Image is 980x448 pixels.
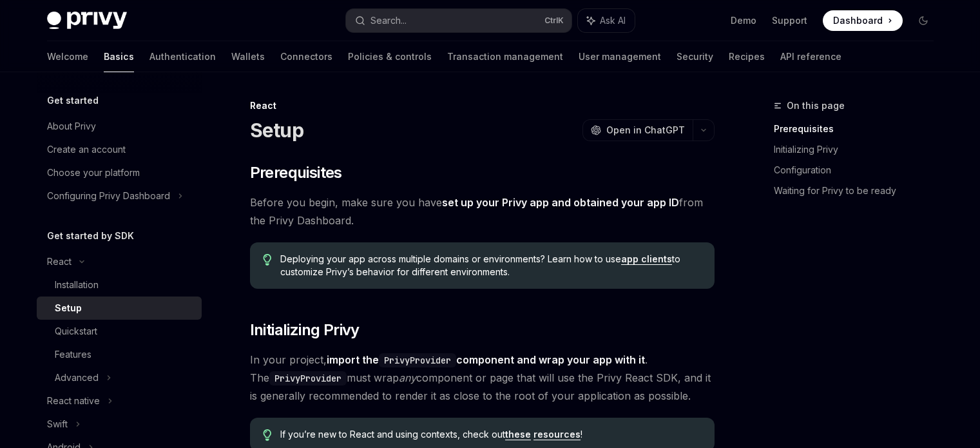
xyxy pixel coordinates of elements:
[533,429,581,440] a: resources
[250,193,715,229] span: Before you begin, make sure you have from the Privy Dashboard.
[578,9,635,32] button: Ask AI
[913,10,934,31] button: Toggle dark mode
[250,119,303,142] h1: Setup
[37,161,202,184] a: Choose your platform
[787,98,845,113] span: On this page
[55,324,97,339] div: Quickstart
[774,180,944,201] a: Waiting for Privy to be ready
[47,188,170,204] div: Configuring Privy Dashboard
[544,15,564,26] span: Ctrl K
[280,428,701,441] span: If you’re new to React and using contexts, check out !
[47,41,88,72] a: Welcome
[263,254,272,266] svg: Tip
[55,300,82,316] div: Setup
[442,196,679,209] a: set up your Privy app and obtained your app ID
[37,115,202,138] a: About Privy
[250,351,715,405] span: In your project, . The must wrap component or page that will use the Privy React SDK, and it is g...
[47,12,127,30] img: dark logo
[606,124,685,137] span: Open in ChatGPT
[780,41,841,72] a: API reference
[269,371,347,385] code: PrivyProvider
[37,297,202,320] a: Setup
[55,277,99,293] div: Installation
[731,14,756,27] a: Demo
[47,142,126,157] div: Create an account
[280,253,701,278] span: Deploying your app across multiple domains or environments? Learn how to use to customize Privy’s...
[348,41,432,72] a: Policies & controls
[149,41,216,72] a: Authentication
[47,93,99,108] h5: Get started
[579,41,661,72] a: User management
[37,343,202,366] a: Features
[37,320,202,343] a: Quickstart
[47,119,96,134] div: About Privy
[774,119,944,139] a: Prerequisites
[280,41,332,72] a: Connectors
[47,254,72,269] div: React
[399,371,416,384] em: any
[37,273,202,297] a: Installation
[774,160,944,180] a: Configuration
[47,416,68,432] div: Swift
[104,41,134,72] a: Basics
[774,139,944,160] a: Initializing Privy
[582,119,693,141] button: Open in ChatGPT
[370,13,407,28] div: Search...
[231,41,265,72] a: Wallets
[327,353,645,366] strong: import the component and wrap your app with it
[505,429,531,440] a: these
[47,165,140,180] div: Choose your platform
[772,14,807,27] a: Support
[55,347,91,362] div: Features
[600,14,626,27] span: Ask AI
[263,429,272,441] svg: Tip
[447,41,563,72] a: Transaction management
[250,320,360,340] span: Initializing Privy
[379,353,456,367] code: PrivyProvider
[250,99,715,112] div: React
[346,9,572,32] button: Search...CtrlK
[250,162,342,183] span: Prerequisites
[37,138,202,161] a: Create an account
[677,41,713,72] a: Security
[823,10,903,31] a: Dashboard
[47,228,134,244] h5: Get started by SDK
[621,253,672,265] a: app clients
[55,370,99,385] div: Advanced
[833,14,883,27] span: Dashboard
[47,393,100,409] div: React native
[729,41,765,72] a: Recipes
